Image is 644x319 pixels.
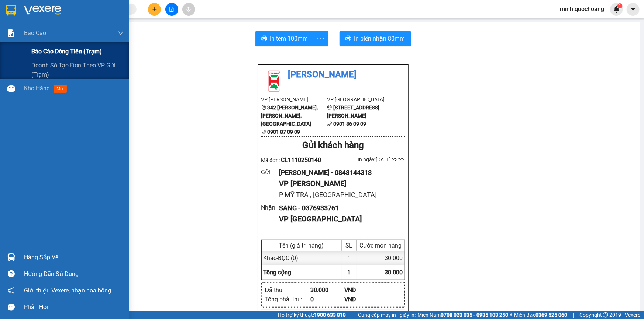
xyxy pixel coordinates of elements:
[261,168,279,177] div: Gửi :
[8,287,15,294] span: notification
[148,3,161,16] button: plus
[8,270,15,277] span: question-circle
[619,3,621,8] span: 1
[86,6,104,14] span: Nhận:
[314,312,346,318] strong: 1900 633 818
[261,35,267,42] span: printer
[344,295,379,304] div: VND
[261,68,405,82] li: [PERSON_NAME]
[314,31,328,46] button: more
[279,168,399,178] div: [PERSON_NAME] - 0848144318
[327,95,393,104] li: VP [GEOGRAPHIC_DATA]
[6,15,81,24] div: [PERSON_NAME]
[261,155,333,165] div: Mã đơn:
[265,295,310,304] div: Tổng phải thu :
[24,252,124,263] div: Hàng sắp về
[6,34,81,52] div: P MỸ TRÀ , [GEOGRAPHIC_DATA]
[327,105,332,110] span: environment
[86,23,161,32] div: SANG
[342,251,357,265] div: 1
[348,269,351,276] span: 1
[270,34,308,43] span: In tem 100mm
[261,105,318,127] b: 342 [PERSON_NAME], [PERSON_NAME], [GEOGRAPHIC_DATA]
[54,85,67,93] span: mới
[24,28,46,38] span: Báo cáo
[86,6,161,23] div: [GEOGRAPHIC_DATA]
[261,68,287,94] img: logo.jpg
[165,3,178,16] button: file-add
[6,6,81,15] div: [PERSON_NAME]
[514,311,567,319] span: Miền Bắc
[6,7,18,15] span: Gửi:
[6,24,81,34] div: 0848144318
[344,242,355,249] div: SL
[6,5,16,16] img: logo-vxr
[344,285,379,295] div: VND
[281,157,321,164] span: CL1110250140
[264,255,299,262] span: Khác - BỌC (0)
[169,7,174,12] span: file-add
[264,269,292,276] span: Tổng cộng
[327,121,332,126] span: phone
[333,121,366,127] b: 0901 86 09 09
[385,269,403,276] span: 30.000
[261,129,266,134] span: phone
[268,129,300,135] b: 0901 87 09 09
[354,34,405,43] span: In biên nhận 80mm
[333,155,405,164] div: In ngày: [DATE] 23:22
[279,178,399,189] div: VP [PERSON_NAME]
[186,7,191,12] span: aim
[417,311,508,319] span: Miền Nam
[358,311,416,319] span: Cung cấp máy in - giấy in:
[278,311,346,319] span: Hỗ trợ kỹ thuật:
[310,285,345,295] div: 30.000
[31,47,102,56] span: Báo cáo dòng tiền (trạm)
[345,35,351,42] span: printer
[261,203,279,212] div: Nhận :
[357,251,405,265] div: 30.000
[351,311,352,319] span: |
[24,85,50,92] span: Kho hàng
[24,269,124,280] div: Hướng dẫn sử dụng
[613,6,620,13] img: icon-new-feature
[314,34,328,43] span: more
[265,285,310,295] div: Đã thu :
[359,242,403,249] div: Cước món hàng
[510,313,512,316] span: ⚪️
[152,7,157,12] span: plus
[603,312,608,318] span: copyright
[617,3,623,8] sup: 1
[261,95,327,104] li: VP [PERSON_NAME]
[261,105,266,110] span: environment
[279,203,399,213] div: SANG - 0376933761
[86,32,161,42] div: 0376933761
[7,253,15,261] img: warehouse-icon
[554,4,610,14] span: minh.quochoang
[535,312,567,318] strong: 0369 525 060
[310,295,345,304] div: 0
[327,105,379,119] b: [STREET_ADDRESS][PERSON_NAME]
[261,139,405,153] div: Gửi khách hàng
[118,30,124,36] span: down
[255,31,314,46] button: printerIn tem 100mm
[182,3,195,16] button: aim
[340,31,411,46] button: printerIn biên nhận 80mm
[573,311,574,319] span: |
[24,286,111,295] span: Giới thiệu Vexere, nhận hoa hồng
[627,3,640,16] button: caret-down
[279,213,399,225] div: VP [GEOGRAPHIC_DATA]
[441,312,508,318] strong: 0708 023 035 - 0935 103 250
[7,29,15,37] img: solution-icon
[8,304,15,311] span: message
[24,302,124,313] div: Phản hồi
[7,85,15,92] img: warehouse-icon
[264,242,340,249] div: Tên (giá trị hàng)
[630,6,637,13] span: caret-down
[279,190,399,200] div: P MỸ TRÀ , [GEOGRAPHIC_DATA]
[31,61,124,79] span: Doanh số tạo đơn theo VP gửi (trạm)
